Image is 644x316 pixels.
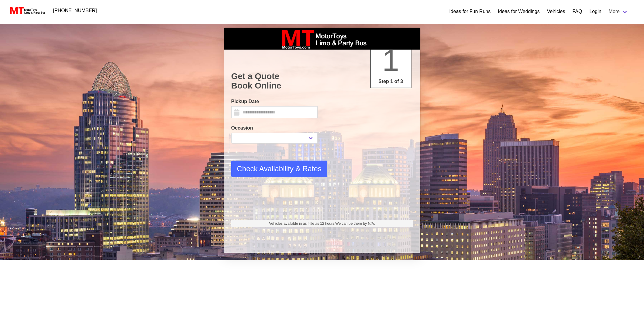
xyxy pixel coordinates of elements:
span: Check Availability & Rates [237,163,322,174]
span: 1 [382,43,399,77]
a: Ideas for Fun Runs [449,8,491,15]
img: MotorToys Logo [9,6,46,15]
a: FAQ [572,8,582,15]
a: Ideas for Weddings [498,8,540,15]
h1: Get a Quote Book Online [231,71,413,91]
p: Step 1 of 3 [373,78,408,85]
a: Login [589,8,601,15]
span: We can be there by N/A. [335,221,375,226]
img: box_logo_brand.jpeg [277,28,368,50]
label: Occasion [231,124,318,132]
a: [PHONE_NUMBER] [50,5,101,17]
span: Vehicles available in as little as 12 hours. [269,221,375,226]
a: More [605,5,632,18]
button: Check Availability & Rates [231,161,327,177]
label: Pickup Date [231,98,318,105]
a: Vehicles [547,8,565,15]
